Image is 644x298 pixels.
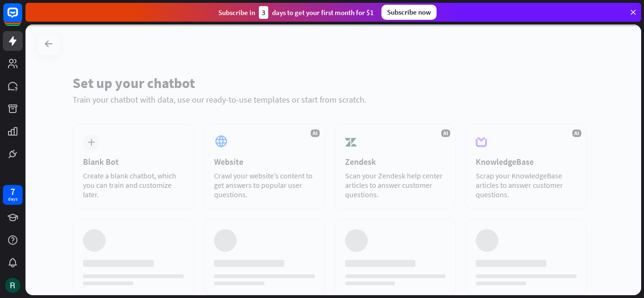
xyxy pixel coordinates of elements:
[259,6,268,19] div: 3
[381,5,437,20] div: Subscribe now
[218,6,374,19] div: Subscribe in days to get your first month for $1
[10,187,15,196] div: 7
[8,196,17,202] div: days
[3,185,23,205] a: 7 days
